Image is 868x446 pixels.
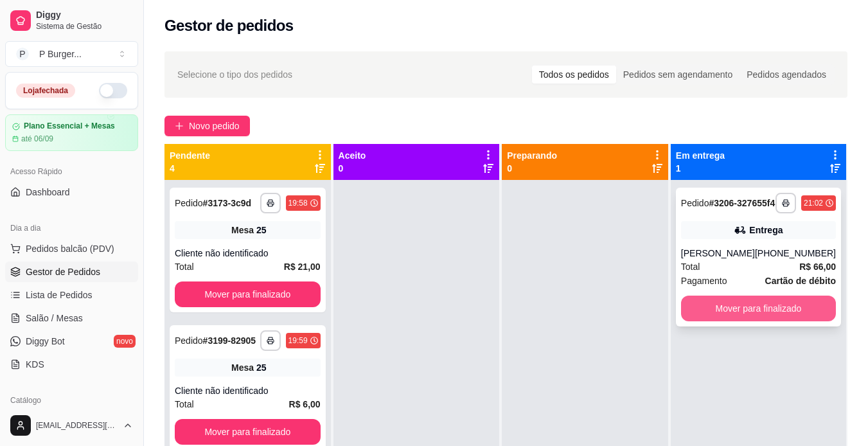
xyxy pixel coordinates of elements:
span: Total [681,260,700,274]
span: plus [175,121,184,130]
p: 0 [339,162,366,175]
div: 25 [256,361,267,374]
a: KDS [5,354,138,375]
a: Lista de Pedidos [5,285,138,305]
h2: Gestor de pedidos [164,15,294,36]
span: [EMAIL_ADDRESS][DOMAIN_NAME] [36,420,118,431]
div: 19:58 [288,198,308,208]
button: Alterar Status [99,83,127,98]
button: Novo pedido [164,116,250,136]
button: Mover para finalizado [175,419,321,445]
span: Pedido [175,198,203,208]
strong: # 3206-327655f4 [709,198,775,208]
div: Loja fechada [16,84,75,98]
a: Dashboard [5,182,138,202]
div: Cliente não identificado [175,384,321,397]
a: Gestor de Pedidos [5,262,138,282]
p: Preparando [507,149,557,162]
p: Em entrega [676,149,725,162]
article: até 06/09 [21,134,53,144]
div: Cliente não identificado [175,247,321,260]
span: Total [175,397,194,411]
span: Salão / Mesas [26,312,83,325]
span: Pedido [681,198,709,208]
span: Selecione o tipo dos pedidos [177,67,292,82]
div: 21:02 [804,198,823,208]
span: Diggy [36,10,133,21]
strong: R$ 21,00 [284,262,321,272]
p: 4 [170,162,210,175]
a: DiggySistema de Gestão [5,5,138,36]
a: Salão / Mesas [5,308,138,328]
div: Acesso Rápido [5,161,138,182]
span: Mesa [231,361,254,374]
div: 25 [256,224,267,236]
span: Mesa [231,224,254,236]
div: 19:59 [288,335,308,346]
strong: R$ 6,00 [289,399,321,409]
a: Diggy Botnovo [5,331,138,352]
span: Gestor de Pedidos [26,265,100,278]
a: Plano Essencial + Mesasaté 06/09 [5,114,138,151]
button: Mover para finalizado [175,281,321,307]
div: Todos os pedidos [532,66,616,84]
p: 1 [676,162,725,175]
span: Diggy Bot [26,335,65,348]
p: Pendente [170,149,210,162]
span: Pagamento [681,274,727,288]
div: Dia a dia [5,218,138,238]
strong: # 3173-3c9d [203,198,252,208]
button: [EMAIL_ADDRESS][DOMAIN_NAME] [5,410,138,441]
div: Pedidos sem agendamento [616,66,740,84]
button: Pedidos balcão (PDV) [5,238,138,259]
p: 0 [507,162,557,175]
div: [PHONE_NUMBER] [755,247,836,260]
strong: Cartão de débito [765,276,836,286]
div: Entrega [749,224,783,236]
button: Select a team [5,41,138,67]
span: Sistema de Gestão [36,21,133,31]
div: [PERSON_NAME] [681,247,755,260]
span: Novo pedido [189,119,240,133]
div: Pedidos agendados [740,66,833,84]
span: P [16,48,29,60]
span: Dashboard [26,186,70,199]
strong: # 3199-82905 [203,335,256,346]
p: Aceito [339,149,366,162]
span: Total [175,260,194,274]
div: P Burger ... [39,48,82,60]
article: Plano Essencial + Mesas [24,121,115,131]
button: Mover para finalizado [681,296,836,321]
span: Pedidos balcão (PDV) [26,242,114,255]
div: Catálogo [5,390,138,411]
span: KDS [26,358,44,371]
span: Lista de Pedidos [26,289,93,301]
strong: R$ 66,00 [799,262,836,272]
span: Pedido [175,335,203,346]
